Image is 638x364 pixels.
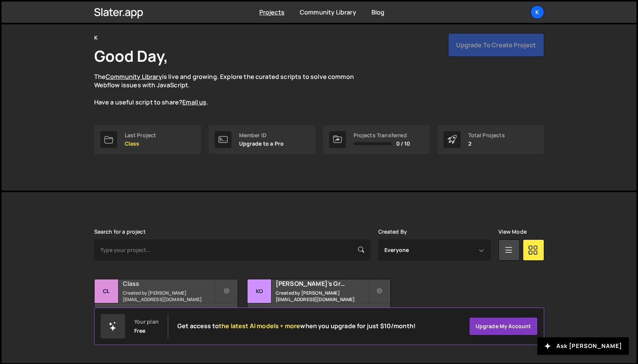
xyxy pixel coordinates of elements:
[123,290,215,303] small: Created by [PERSON_NAME][EMAIL_ADDRESS][DOMAIN_NAME]
[468,132,505,138] div: Total Projects
[219,322,300,330] span: the latest AI models + more
[259,8,284,16] a: Projects
[94,125,201,154] a: Last Project Class
[247,279,272,303] div: Ko
[468,141,505,147] p: 2
[95,303,238,326] div: 9 pages, last updated by over [DATE]
[94,45,168,66] h1: Good Day,
[94,229,146,235] label: Search for a project
[371,8,385,16] a: Blog
[134,328,146,334] div: Free
[378,229,407,235] label: Created By
[276,290,368,303] small: Created by [PERSON_NAME][EMAIL_ADDRESS][DOMAIN_NAME]
[94,72,369,107] p: The is live and growing. Explore the curated scripts to solve common Webflow issues with JavaScri...
[125,141,156,147] p: Class
[247,279,391,327] a: Ko [PERSON_NAME]'s Groovy Site Created by [PERSON_NAME][EMAIL_ADDRESS][DOMAIN_NAME] 12 pages, las...
[239,132,284,138] div: Member ID
[354,132,410,138] div: Projects Transferred
[134,319,159,325] div: Your plan
[276,279,368,288] h2: [PERSON_NAME]'s Groovy Site
[182,98,206,106] a: Email us
[125,132,156,138] div: Last Project
[95,279,119,303] div: Cl
[498,229,527,235] label: View Mode
[469,317,538,335] a: Upgrade my account
[396,141,410,147] span: 0 / 10
[177,322,416,330] h2: Get access to when you upgrade for just $10/month!
[530,5,544,19] a: K
[300,8,356,16] a: Community Library
[106,72,162,81] a: Community Library
[94,33,98,42] div: K
[537,337,629,355] button: Ask [PERSON_NAME]
[247,303,391,326] div: 12 pages, last updated by over [DATE]
[94,239,371,261] input: Type your project...
[239,141,284,147] p: Upgrade to a Pro
[123,279,215,288] h2: Class
[94,279,238,327] a: Cl Class Created by [PERSON_NAME][EMAIL_ADDRESS][DOMAIN_NAME] 9 pages, last updated by over [DATE]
